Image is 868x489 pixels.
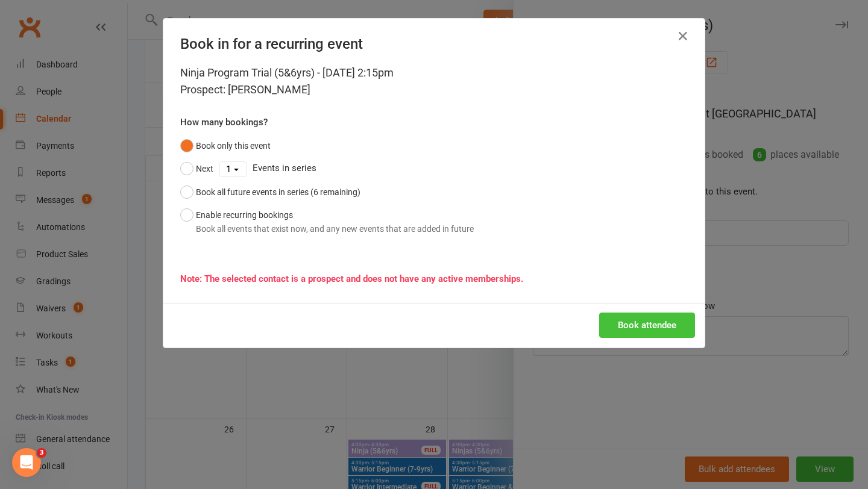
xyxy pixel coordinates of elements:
button: Book only this event [180,134,271,157]
button: Book all future events in series (6 remaining) [180,181,360,204]
div: Book all events that exist now, and any new events that are added in future [196,222,474,235]
span: 3 [37,448,46,458]
button: Close [673,26,693,46]
div: Events in series [180,157,688,180]
iframe: Intercom live chat [12,448,41,477]
div: Ninja Program Trial (5&6yrs) - [DATE] 2:15pm Prospect: [PERSON_NAME] [180,64,688,98]
div: Note: The selected contact is a prospect and does not have any active memberships. [180,272,688,286]
button: Enable recurring bookingsBook all events that exist now, and any new events that are added in future [180,204,474,240]
div: Book all future events in series (6 remaining) [196,185,360,199]
button: Next [180,157,213,180]
h4: Book in for a recurring event [180,36,688,52]
label: How many bookings? [180,115,268,129]
button: Book attendee [599,313,695,338]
